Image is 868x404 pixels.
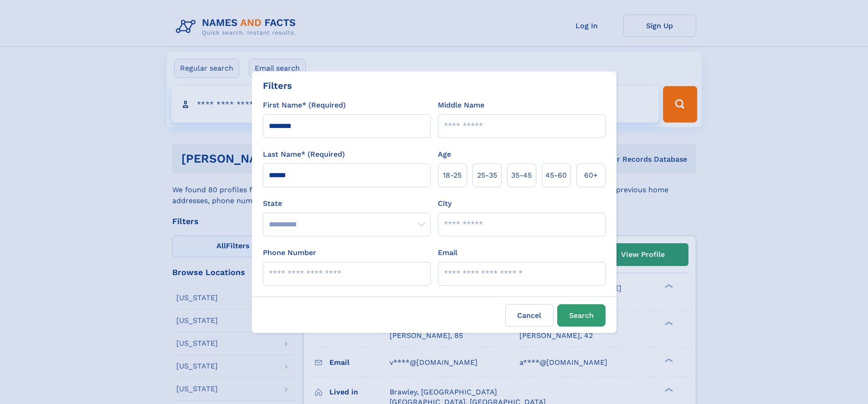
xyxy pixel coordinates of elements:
span: 25‑35 [477,170,497,181]
span: 35‑45 [511,170,532,181]
label: Phone Number [263,247,316,258]
label: First Name* (Required) [263,100,346,111]
label: Age [438,149,451,160]
label: Last Name* (Required) [263,149,345,160]
span: 60+ [584,170,598,181]
span: 45‑60 [545,170,567,181]
label: Middle Name [438,100,484,111]
div: Filters [263,79,292,92]
span: 18‑25 [443,170,462,181]
label: Email [438,247,457,258]
label: Cancel [505,304,554,327]
label: City [438,198,452,209]
button: Search [557,304,606,327]
label: State [263,198,431,209]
